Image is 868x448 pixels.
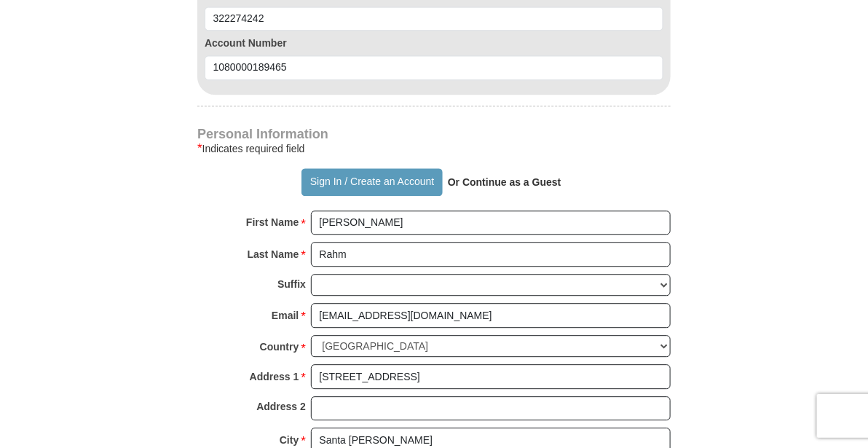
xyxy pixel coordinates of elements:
strong: Last Name [248,244,299,264]
strong: Suffix [277,274,306,294]
div: Indicates required field [197,140,671,157]
strong: First Name [246,212,299,232]
strong: Address 1 [250,366,299,387]
strong: Country [260,337,299,357]
h4: Personal Information [197,128,671,140]
strong: Address 2 [256,396,306,417]
strong: Or Continue as a Guest [448,176,561,188]
button: Sign In / Create an Account [301,168,442,196]
strong: Email [272,305,299,326]
label: Account Number [205,36,663,50]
